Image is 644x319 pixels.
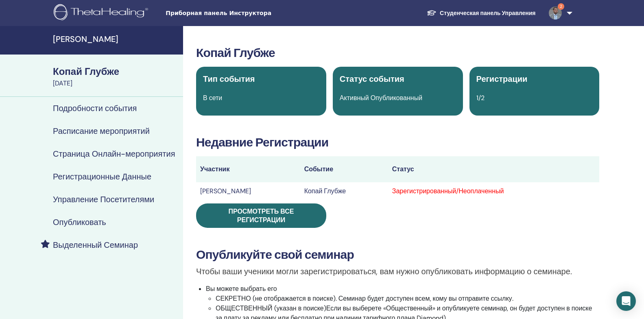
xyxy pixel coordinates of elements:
img: graduation-cap-white.svg [427,9,437,16]
ya-tr-span: Подробности события [53,103,137,114]
ya-tr-span: Статус события [340,74,404,84]
h3: Копай Глубже [196,46,599,60]
ya-tr-span: [DATE] [53,79,72,87]
img: default.jpg [549,7,562,20]
td: Копай Глубже [300,182,388,200]
ya-tr-span: Управление Посетителями [53,194,154,205]
span: 2 [558,3,564,10]
ya-tr-span: Расписание мероприятий [53,126,150,136]
ya-tr-span: Выделенный Семинар [53,240,138,250]
ya-tr-span: Тип события [203,74,255,84]
ya-tr-span: Событие [304,165,333,173]
ya-tr-span: Вы можете выбрать его [206,284,277,293]
ya-tr-span: Недавние Регистрации [196,134,328,150]
ya-tr-span: Приборная панель Инструктора [166,10,271,16]
a: Копай Глубже[DATE] [48,65,183,88]
ya-tr-span: Статус [392,165,414,173]
img: logo.png [54,4,151,22]
ya-tr-span: Опубликовать [53,217,106,227]
ya-tr-span: Зарегистрированный/Неоплаченный [392,187,504,195]
ya-tr-span: Регистрации [476,74,528,84]
ya-tr-span: Регистрационные Данные [53,171,151,182]
ya-tr-span: СЕКРЕТНО (не отображается в поиске). Семинар будет доступен всем, кому вы отправите ссылку. [216,294,513,303]
ya-tr-span: Страница Онлайн-мероприятия [53,149,175,159]
ya-tr-span: Участник [200,165,229,173]
ya-tr-span: Чтобы ваши ученики могли зарегистрироваться, вам нужно опубликовать информацию о семинаре. [196,266,572,277]
ya-tr-span: В сети [203,94,222,102]
ya-tr-span: [PERSON_NAME] [200,187,251,195]
ya-tr-span: Копай Глубже [53,65,119,78]
ya-tr-span: Активный Опубликованный [340,94,422,102]
ya-tr-span: [PERSON_NAME] [53,34,118,44]
a: Студенческая панель Управления [420,6,542,21]
ya-tr-span: ОБЩЕСТВЕННЫЙ (указан в поиске) [216,304,326,312]
ya-tr-span: Опубликуйте свой семинар [196,247,354,262]
ya-tr-span: Просмотреть все регистрации [228,207,294,224]
ya-tr-span: Студенческая панель Управления [440,9,535,17]
div: Откройте Интерком-Мессенджер [616,291,636,311]
span: 1/2 [476,94,485,102]
a: Просмотреть все регистрации [196,203,326,228]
